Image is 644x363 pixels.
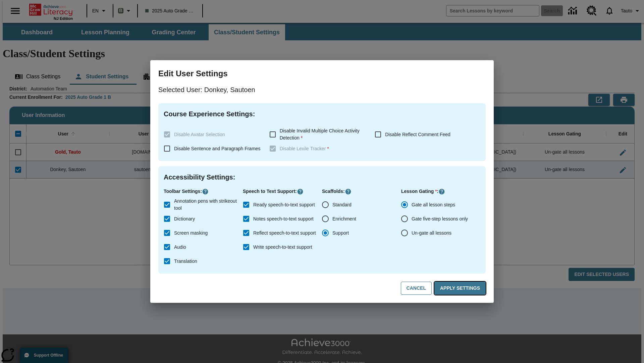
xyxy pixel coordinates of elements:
[243,188,322,195] p: Speech to Text Support :
[332,215,356,223] span: Enrichment
[174,244,186,251] span: Audio
[412,215,468,223] span: Gate five-step lessons only
[164,172,480,183] h4: Accessibility Settings :
[174,230,208,237] span: Screen masking
[160,127,264,142] label: These settings are specific to individual classes. To see these settings or make changes, please ...
[332,230,349,237] span: Support
[280,146,329,151] span: Disable Lexile Tracker
[253,215,314,223] span: Notes speech-to-text support
[412,201,455,208] span: Gate all lesson steps
[345,188,352,195] button: Click here to know more about
[158,68,486,79] h3: Edit User Settings
[401,282,432,295] button: Cancel
[332,201,352,208] span: Standard
[401,188,480,195] p: Lesson Gating :
[322,188,401,195] p: Scaffolds :
[297,188,304,195] button: Click here to know more about
[174,198,237,212] span: Annotation pens with strikeout tool
[253,201,315,208] span: Ready speech-to-text support
[253,230,316,237] span: Reflect speech-to-text support
[280,128,360,140] span: Disable Invalid Multiple Choice Activity Detection
[202,188,209,195] button: Click here to know more about
[174,215,195,223] span: Dictionary
[253,244,312,251] span: Write speech-to-text support
[164,188,243,195] p: Toolbar Settings :
[158,84,486,95] p: Selected User: Donkey, Sautoen
[174,146,261,151] span: Disable Sentence and Paragraph Frames
[266,142,370,156] label: These settings are specific to individual classes. To see these settings or make changes, please ...
[174,258,197,265] span: Translation
[434,282,486,295] button: Apply Settings
[174,132,225,137] span: Disable Avatar Selection
[412,230,451,237] span: Un-gate all lessons
[438,188,445,195] button: Click here to know more about
[385,132,450,137] span: Disable Reflect Comment Feed
[164,109,480,119] h4: Course Experience Settings :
